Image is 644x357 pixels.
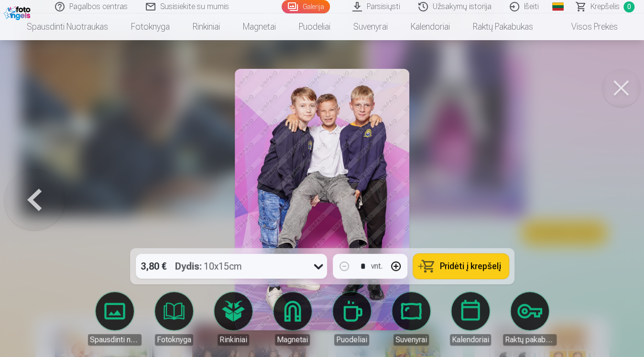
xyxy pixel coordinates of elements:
[120,13,181,40] a: Fotoknyga
[590,1,620,12] span: Krepšelis
[15,13,120,40] a: Spausdinti nuotraukas
[4,4,33,20] img: /fa2
[231,13,287,40] a: Magnetai
[399,13,461,40] a: Kalendoriai
[623,1,634,12] span: 0
[287,13,342,40] a: Puodeliai
[461,13,545,40] a: Raktų pakabukas
[181,13,231,40] a: Rinkiniai
[342,13,399,40] a: Suvenyrai
[545,13,629,40] a: Visos prekės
